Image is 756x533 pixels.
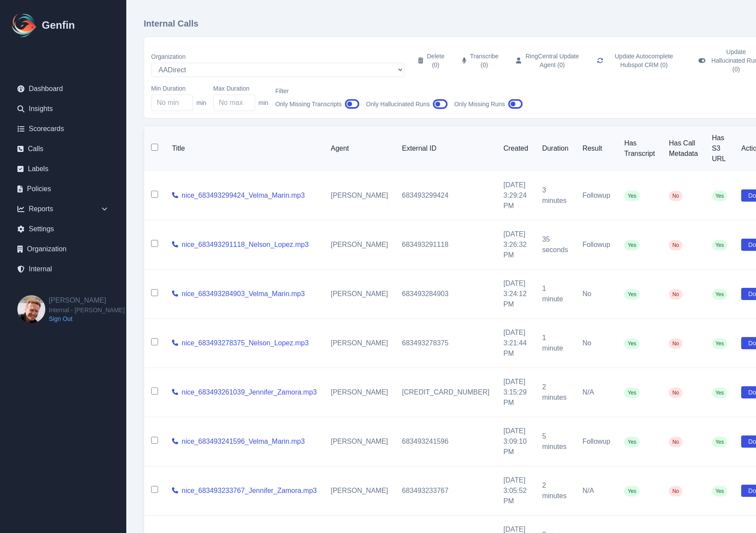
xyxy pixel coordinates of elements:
[509,44,587,77] button: RingCentral Update Agent (0)
[151,52,404,61] label: Organization
[669,338,682,349] span: No
[366,100,430,108] span: Only Hallucinated Runs
[496,417,535,466] td: [DATE] 3:09:10 PM
[172,338,178,348] a: View call details
[324,319,395,368] td: [PERSON_NAME]
[10,180,116,198] a: Policies
[49,295,125,306] h2: [PERSON_NAME]
[411,44,452,77] button: Delete (0)
[395,171,496,220] td: 683493299424
[669,437,682,447] span: No
[575,126,617,171] th: Result
[172,240,178,250] a: View call details
[17,295,45,323] img: Brian Dunagan
[10,11,38,39] img: Logo
[496,171,535,220] td: [DATE] 3:29:24 PM
[712,240,728,250] span: Yes
[196,98,206,107] span: min
[275,100,341,108] span: Only Missing Transcripts
[575,319,617,368] td: No
[182,190,305,201] a: nice_683493299424_Velma_Marin.mp3
[624,486,640,496] span: Yes
[395,270,496,319] td: 683493284903
[669,289,682,300] span: No
[259,98,269,107] span: min
[151,94,193,111] input: No min
[172,289,178,299] a: View call details
[496,220,535,270] td: [DATE] 3:26:32 PM
[535,368,575,417] td: 2 minutes
[10,80,116,98] a: Dashboard
[395,220,496,270] td: 683493291118
[669,191,682,201] span: No
[172,436,178,447] a: View call details
[10,120,116,138] a: Scorecards
[662,126,705,171] th: Has Call Metadata
[535,220,575,270] td: 35 seconds
[10,160,116,178] a: Labels
[496,319,535,368] td: [DATE] 3:21:44 PM
[712,486,728,496] span: Yes
[324,417,395,466] td: [PERSON_NAME]
[575,220,617,270] td: Followup
[624,191,640,201] span: Yes
[712,191,728,201] span: Yes
[182,486,317,496] a: nice_683493233767_Jennifer_Zamora.mp3
[10,140,116,158] a: Calls
[324,171,395,220] td: [PERSON_NAME]
[617,126,662,171] th: Has Transcript
[575,171,617,220] td: Followup
[535,171,575,220] td: 3 minutes
[213,94,255,111] input: No max
[182,436,305,447] a: nice_683493241596_Velma_Marin.mp3
[712,289,728,300] span: Yes
[496,368,535,417] td: [DATE] 3:15:29 PM
[496,126,535,171] th: Created
[624,338,640,349] span: Yes
[324,270,395,319] td: [PERSON_NAME]
[182,387,317,398] a: nice_683493261039_Jennifer_Zamora.mp3
[575,466,617,516] td: N/A
[10,100,116,118] a: Insights
[496,466,535,516] td: [DATE] 3:05:52 PM
[42,18,75,32] h1: Genfin
[395,417,496,466] td: 683493241596
[324,368,395,417] td: [PERSON_NAME]
[10,240,116,258] a: Organization
[324,220,395,270] td: [PERSON_NAME]
[712,388,728,398] span: Yes
[165,126,324,171] th: Title
[324,126,395,171] th: Agent
[624,437,640,447] span: Yes
[182,240,309,250] a: nice_683493291118_Nelson_Lopez.mp3
[395,126,496,171] th: External ID
[172,190,178,201] a: View call details
[49,306,125,314] span: Internal - [PERSON_NAME]
[705,126,735,171] th: Has S3 URL
[213,84,269,93] label: Max Duration
[172,387,178,398] a: View call details
[395,368,496,417] td: [CREDIT_CARD_NUMBER]
[535,270,575,319] td: 1 minute
[535,466,575,516] td: 2 minutes
[49,314,125,323] a: Sign Out
[395,466,496,516] td: 683493233767
[535,126,575,171] th: Duration
[275,87,359,95] label: Filter
[535,319,575,368] td: 1 minute
[151,84,206,93] label: Min Duration
[535,417,575,466] td: 5 minutes
[454,100,505,108] span: Only Missing Runs
[10,200,116,218] div: Reports
[575,368,617,417] td: N/A
[624,388,640,398] span: Yes
[712,338,728,349] span: Yes
[624,240,640,250] span: Yes
[10,260,116,278] a: Internal
[712,437,728,447] span: Yes
[669,240,682,250] span: No
[669,388,682,398] span: No
[575,270,617,319] td: No
[496,270,535,319] td: [DATE] 3:24:12 PM
[172,486,178,496] a: View call details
